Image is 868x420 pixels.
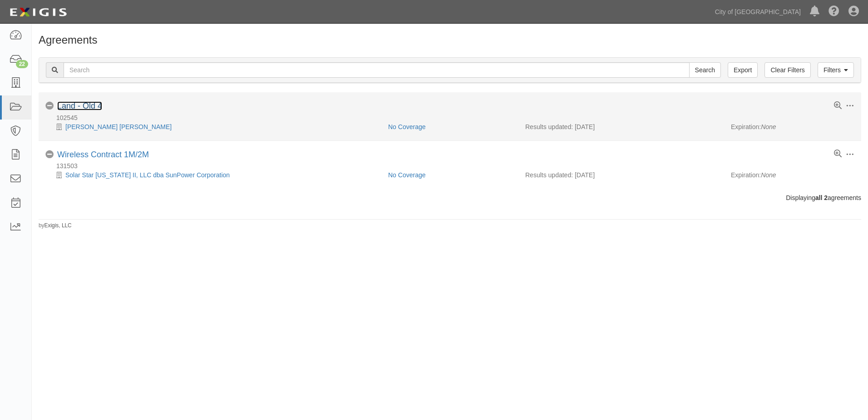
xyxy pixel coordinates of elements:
a: View results summary [834,150,842,158]
h1: Agreements [39,34,861,46]
div: Expiration: [731,122,854,131]
div: Results updated: [DATE] [525,170,717,180]
div: Wireless Contract 1M/2M [57,150,149,160]
div: Solar Star Arizona II, LLC dba SunPower Corporation [45,170,381,180]
a: Clear Filters [764,62,810,78]
div: JP Morgan Chase [45,122,381,131]
a: Solar Star [US_STATE] II, LLC dba SunPower Corporation [65,171,230,179]
div: 131503 [45,161,861,170]
i: No Coverage [45,102,54,110]
input: Search [64,62,690,78]
a: Export [728,62,758,78]
a: [PERSON_NAME] [PERSON_NAME] [65,123,172,130]
i: No Coverage [45,150,54,159]
a: Filters [818,62,854,78]
div: 22 [16,60,28,68]
a: No Coverage [388,123,426,130]
a: View results summary [834,102,842,110]
em: None [761,123,776,130]
div: Expiration: [731,170,854,180]
div: Land - Old 4 [57,101,102,111]
b: all 2 [815,194,828,201]
input: Search [689,62,721,78]
div: 102545 [45,113,861,122]
a: Exigis, LLC [44,222,72,229]
em: None [761,171,776,179]
a: City of [GEOGRAPHIC_DATA] [710,3,805,21]
a: Wireless Contract 1M/2M [57,150,149,159]
div: Displaying agreements [32,193,868,202]
a: No Coverage [388,171,426,179]
i: Help Center - Complianz [829,6,839,17]
small: by [39,222,72,230]
img: logo-5460c22ac91f19d4615b14bd174203de0afe785f0fc80cf4dbbc73dc1793850b.png [7,4,69,20]
a: Land - Old 4 [57,101,102,110]
div: Results updated: [DATE] [525,122,717,131]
